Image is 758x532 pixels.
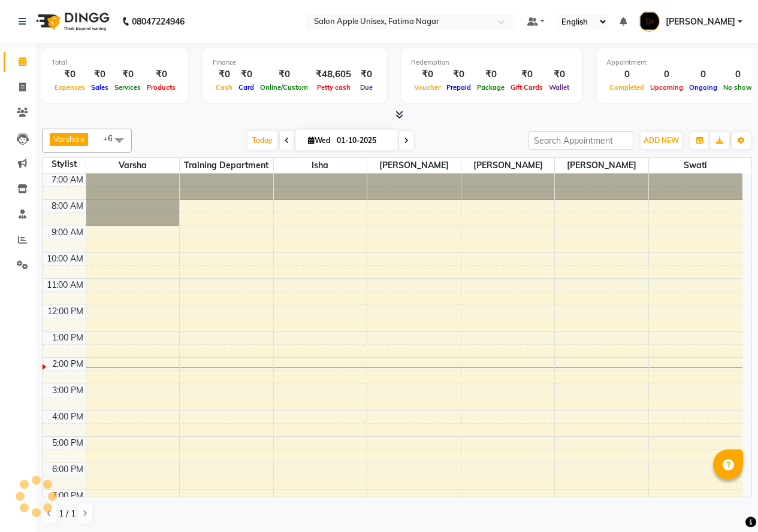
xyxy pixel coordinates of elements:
[686,83,720,92] span: Ongoing
[411,83,443,92] span: Voucher
[50,437,86,449] div: 5:00 PM
[111,68,144,81] div: ₹0
[555,158,648,173] span: [PERSON_NAME]
[79,134,84,144] a: x
[44,279,86,291] div: 11:00 AM
[644,136,679,145] span: ADD NEW
[606,68,647,81] div: 0
[274,158,367,173] span: Isha
[52,57,179,68] div: Total
[88,68,111,81] div: ₹0
[59,507,76,520] span: 1 / 1
[606,57,755,68] div: Appointment
[546,68,572,81] div: ₹0
[44,253,86,265] div: 10:00 AM
[43,158,86,171] div: Stylist
[546,83,572,92] span: Wallet
[50,463,86,476] div: 6:00 PM
[461,158,555,173] span: [PERSON_NAME]
[50,358,86,370] div: 2:00 PM
[31,5,113,38] img: logo
[50,332,86,344] div: 1:00 PM
[647,83,686,92] span: Upcoming
[52,68,88,81] div: ₹0
[529,131,633,150] input: Search Appointment
[356,68,377,81] div: ₹0
[144,83,179,92] span: Products
[247,131,277,150] span: Today
[606,83,647,92] span: Completed
[686,68,720,81] div: 0
[474,68,508,81] div: ₹0
[257,83,311,92] span: Online/Custom
[213,57,377,68] div: Finance
[411,57,572,68] div: Redemption
[708,484,746,520] iframe: chat widget
[508,83,546,92] span: Gift Cards
[45,305,86,318] div: 12:00 PM
[333,132,393,150] input: 2025-10-01
[357,83,376,92] span: Due
[213,68,235,81] div: ₹0
[443,83,474,92] span: Prepaid
[52,83,88,92] span: Expenses
[411,68,443,81] div: ₹0
[180,158,273,173] span: Training Department
[53,134,79,144] span: Varsha
[88,83,111,92] span: Sales
[50,490,86,502] div: 7:00 PM
[50,384,86,397] div: 3:00 PM
[49,174,86,186] div: 7:00 AM
[647,68,686,81] div: 0
[111,83,144,92] span: Services
[257,68,311,81] div: ₹0
[367,158,461,173] span: [PERSON_NAME]
[443,68,474,81] div: ₹0
[235,83,257,92] span: Card
[311,68,356,81] div: ₹48,605
[103,133,122,143] span: +6
[474,83,508,92] span: Package
[641,132,682,149] button: ADD NEW
[666,16,735,28] span: [PERSON_NAME]
[305,136,333,145] span: Wed
[508,68,546,81] div: ₹0
[49,226,86,239] div: 9:00 AM
[50,411,86,423] div: 4:00 PM
[649,158,742,173] span: Swati
[86,158,180,173] span: Varsha
[132,5,185,38] b: 08047224946
[213,83,235,92] span: Cash
[720,83,755,92] span: No show
[144,68,179,81] div: ₹0
[314,83,354,92] span: Petty cash
[235,68,257,81] div: ₹0
[639,11,660,32] img: Tahira
[49,200,86,212] div: 8:00 AM
[720,68,755,81] div: 0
